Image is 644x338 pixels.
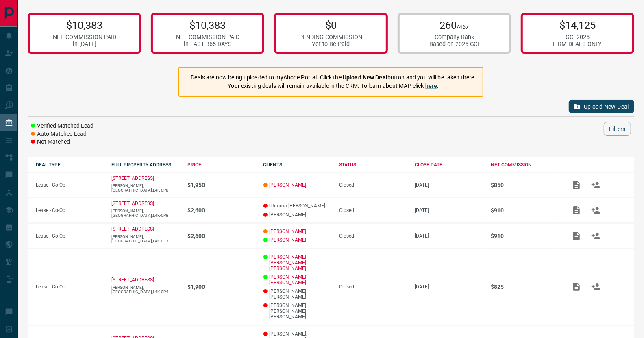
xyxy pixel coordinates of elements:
p: $1,900 [187,283,255,290]
div: NET COMMISSION [491,162,559,168]
div: Yet to Be Paid [300,41,363,48]
p: Lease - Co-Op [36,207,104,213]
p: [DATE] [415,233,483,239]
p: 260 [429,19,479,31]
p: $910 [491,207,559,214]
button: Filters [604,122,631,136]
p: $825 [491,283,559,290]
div: FULL PROPERTY ADDRESS [112,162,180,168]
p: $910 [491,233,559,239]
div: PENDING COMMISSION [300,34,363,41]
div: Based on 2025 GCI [429,41,479,48]
a: [PERSON_NAME] [PERSON_NAME] [270,274,331,286]
div: PRICE [187,162,255,168]
div: in LAST 365 DAYS [176,41,239,48]
span: Add / View Documents [567,233,586,238]
a: [PERSON_NAME] [270,182,307,188]
div: in [DATE] [53,41,116,48]
p: Deals are now being uploaded to myAbode Portal. Click the button and you will be taken there. [191,73,476,82]
div: Company Rank [429,34,479,41]
p: [PERSON_NAME],[GEOGRAPHIC_DATA],L4K-0J7 [112,234,180,243]
li: Auto Matched Lead [31,130,94,138]
span: Match Clients [586,182,606,188]
p: [PERSON_NAME] [PERSON_NAME] [PERSON_NAME] [263,303,331,320]
p: $850 [491,182,559,188]
span: Add / View Documents [567,182,586,188]
a: here [425,83,437,89]
p: Your existing deals will remain available in the CRM. To learn about MAP click . [191,82,476,90]
span: Match Clients [586,284,606,290]
p: [PERSON_NAME] [263,212,331,218]
div: Closed [339,284,407,290]
a: [STREET_ADDRESS] [112,201,154,206]
p: [DATE] [415,207,483,213]
p: $10,383 [176,19,239,31]
p: [PERSON_NAME] [PERSON_NAME] [263,288,331,300]
div: CLIENTS [263,162,331,168]
li: Not Matched [31,138,94,146]
p: $1,950 [187,182,255,188]
button: Upload New Deal [569,100,634,113]
div: CLOSE DATE [415,162,483,168]
span: /467 [457,24,469,31]
a: [PERSON_NAME] [270,237,307,243]
p: $10,383 [53,19,116,31]
p: $2,600 [187,207,255,214]
div: NET COMMISSION PAID [53,34,116,41]
a: [STREET_ADDRESS] [112,226,154,232]
p: [PERSON_NAME],[GEOGRAPHIC_DATA],L4K-0P8 [112,209,180,218]
p: $0 [300,19,363,31]
span: Add / View Documents [567,207,586,213]
a: [STREET_ADDRESS] [112,277,154,283]
p: $2,600 [187,233,255,239]
span: Match Clients [586,207,606,213]
a: [PERSON_NAME] [PERSON_NAME] [PERSON_NAME] [270,254,331,271]
div: Closed [339,182,407,188]
p: [DATE] [415,284,483,290]
a: [STREET_ADDRESS] [112,175,154,181]
p: Lease - Co-Op [36,233,104,239]
span: Add / View Documents [567,284,586,290]
p: $14,125 [553,19,602,31]
li: Verified Matched Lead [31,122,94,130]
span: Match Clients [586,233,606,238]
p: [DATE] [415,182,483,188]
div: GCI 2025 [553,34,602,41]
strong: Upload New Deal [343,74,387,81]
p: Ufuoma [PERSON_NAME] [263,203,331,209]
div: Closed [339,233,407,239]
p: Lease - Co-Op [36,284,104,290]
div: Closed [339,207,407,213]
div: FIRM DEALS ONLY [553,41,602,48]
a: [PERSON_NAME] [270,229,307,234]
div: STATUS [339,162,407,168]
div: DEAL TYPE [36,162,104,168]
p: [PERSON_NAME],[GEOGRAPHIC_DATA],L4K-0P8 [112,183,180,192]
p: [PERSON_NAME],[GEOGRAPHIC_DATA],L4K-0P4 [112,285,180,294]
div: NET COMMISSION PAID [176,34,239,41]
p: Lease - Co-Op [36,182,104,188]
